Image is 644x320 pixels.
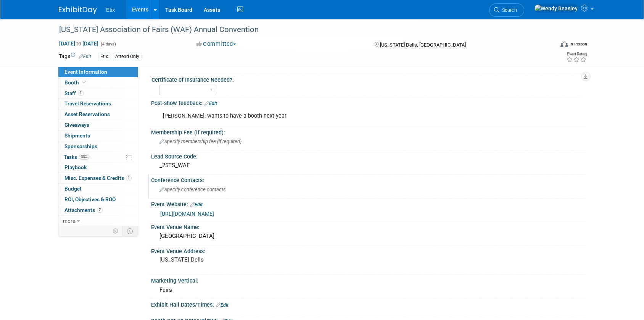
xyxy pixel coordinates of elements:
div: Etix [98,53,110,61]
span: ROI, Objectives & ROO [64,196,116,202]
a: more [58,216,138,226]
span: Specify membership fee (if required) [159,139,241,144]
span: Travel Reservations [64,100,111,107]
div: Certificate of Insurance Needed?: [151,74,582,84]
a: Edit [204,101,217,106]
span: 33% [79,154,89,160]
div: Conference Contacts: [151,175,585,184]
div: Event Venue Name: [151,221,585,231]
span: Asset Reservations [64,111,110,117]
div: Membership Fee (if required): [151,127,585,136]
div: Marketing Vertical: [151,275,585,284]
div: [GEOGRAPHIC_DATA] [157,230,580,242]
button: Committed [194,40,239,48]
a: Sponsorships [58,141,138,152]
div: Event Rating [566,52,587,56]
span: Staff [64,90,84,96]
td: Toggle Event Tabs [122,226,138,236]
div: Exhibit Hall Dates/Times: [151,299,585,309]
a: Giveaways [58,120,138,130]
a: Shipments [58,131,138,141]
td: Personalize Event Tab Strip [109,226,122,236]
span: [US_STATE] Dells, [GEOGRAPHIC_DATA] [380,42,466,48]
span: Budget [64,186,82,192]
div: Fairs [157,284,580,296]
span: Sponsorships [64,143,97,149]
div: Lead Source Code: [151,151,585,160]
span: to [75,40,82,47]
span: 2 [97,207,103,213]
img: Wendy Beasley [534,4,578,13]
div: Event Format [509,40,587,51]
i: Booth reservation complete [82,80,86,84]
div: Event Venue Address: [151,246,585,255]
span: Misc. Expenses & Credits [64,175,132,181]
span: (4 days) [100,42,116,47]
div: [PERSON_NAME]: wants to have a booth next year [158,108,501,124]
a: Edit [79,54,91,59]
span: Shipments [64,133,90,139]
span: Tasks [64,154,89,160]
a: Attachments2 [58,205,138,215]
div: Event Website: [151,199,585,208]
span: Event Information [64,69,107,75]
a: Search [489,3,524,17]
span: Attachments [64,207,103,213]
span: Playbook [64,164,87,170]
span: Giveaways [64,122,89,128]
span: 1 [78,90,84,96]
span: Search [499,7,517,13]
a: Edit [190,202,203,207]
pre: [US_STATE] Dells [159,256,324,263]
a: Booth [58,78,138,88]
span: Etix [106,7,115,13]
span: 1 [126,175,132,181]
img: ExhibitDay [59,6,97,14]
a: Tasks33% [58,152,138,162]
a: Travel Reservations [58,99,138,109]
a: Edit [216,302,229,308]
a: [URL][DOMAIN_NAME] [160,211,214,217]
a: ROI, Objectives & ROO [58,194,138,205]
a: Playbook [58,162,138,173]
div: [US_STATE] Association of Fairs (WAF) Annual Convention [56,23,542,37]
span: Booth [64,79,88,86]
span: Specify conference contacts [159,187,225,192]
a: Event Information [58,67,138,77]
div: Post-show feedback: [151,97,585,107]
td: Tags [59,52,91,61]
img: Format-Inperson.png [560,41,568,47]
a: Budget [58,184,138,194]
a: Asset Reservations [58,109,138,120]
div: _25TS_WAF [157,160,580,171]
span: more [63,218,75,224]
span: [DATE] [DATE] [59,40,99,47]
div: In-Person [569,41,587,47]
a: Misc. Expenses & Credits1 [58,173,138,183]
div: Attend Only [113,53,142,61]
a: Staff1 [58,88,138,99]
